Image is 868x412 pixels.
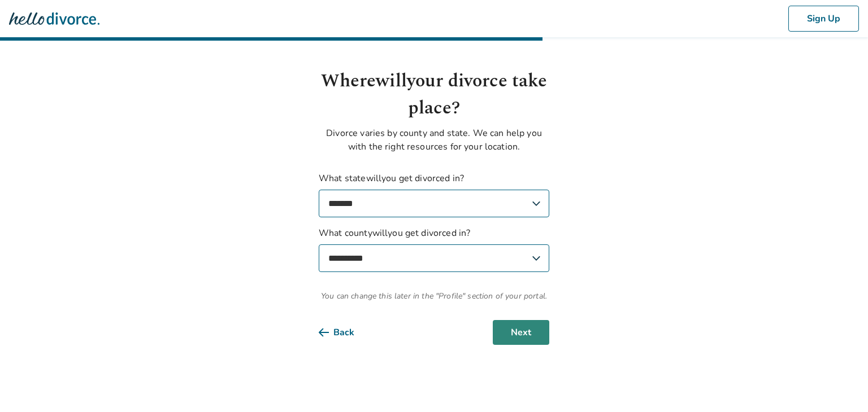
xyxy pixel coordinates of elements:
button: Next [493,320,549,345]
select: What countywillyou get divorced in? [319,244,549,272]
span: You can change this later in the "Profile" section of your portal. [319,290,549,302]
select: What statewillyou get divorced in? [319,190,549,217]
button: Sign Up [788,6,859,32]
label: What state will you get divorced in? [319,172,549,217]
h1: Where will your divorce take place? [319,68,549,122]
img: Hello Divorce Logo [9,7,99,30]
iframe: Chat Widget [811,358,868,412]
label: What county will you get divorced in? [319,226,549,272]
p: Divorce varies by county and state. We can help you with the right resources for your location. [319,126,549,154]
button: Back [319,320,372,345]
